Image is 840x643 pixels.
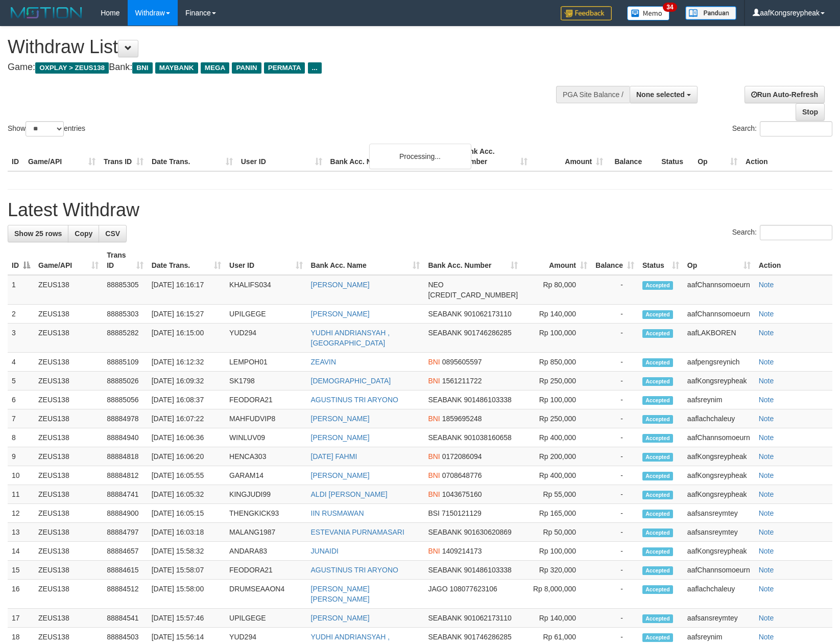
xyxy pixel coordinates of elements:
[745,86,825,103] a: Run Auto-Refresh
[642,614,673,623] span: Accepted
[225,609,306,628] td: UPILGEGE
[148,609,225,628] td: [DATE] 15:57:46
[428,566,462,574] span: SEABANK
[442,490,482,498] span: Copy 1043675160 to clipboard
[591,580,638,609] td: -
[522,324,591,353] td: Rp 100,000
[148,504,225,523] td: [DATE] 16:05:15
[103,428,148,447] td: 88884940
[683,447,755,466] td: aafKongsreypheak
[657,142,693,171] th: Status
[311,528,404,536] a: ESTEVANIA PURNAMASARI
[428,509,440,517] span: BSI
[8,121,85,136] label: Show entries
[759,614,774,622] a: Note
[225,561,306,580] td: FEODORA21
[148,409,225,428] td: [DATE] 16:07:22
[464,329,511,337] span: Copy 901746286285 to clipboard
[311,509,364,517] a: IIN RUSMAWAN
[232,62,261,74] span: PANIN
[759,509,774,517] a: Note
[34,409,103,428] td: ZEUS138
[311,566,398,574] a: AGUSTINUS TRI ARYONO
[464,566,511,574] span: Copy 901486103338 to clipboard
[759,396,774,404] a: Note
[522,466,591,485] td: Rp 400,000
[103,391,148,409] td: 88885056
[522,542,591,561] td: Rp 100,000
[522,561,591,580] td: Rp 320,000
[428,329,462,337] span: SEABANK
[8,246,34,275] th: ID: activate to sort column descending
[556,86,630,103] div: PGA Site Balance /
[683,504,755,523] td: aafsansreymtey
[522,353,591,372] td: Rp 850,000
[591,353,638,372] td: -
[8,225,68,242] a: Show 25 rows
[148,428,225,447] td: [DATE] 16:06:36
[225,523,306,542] td: MALANG1987
[14,229,62,238] span: Show 25 rows
[311,452,357,461] a: [DATE] FAHMI
[428,528,462,536] span: SEABANK
[148,485,225,504] td: [DATE] 16:05:32
[663,3,677,12] span: 34
[34,609,103,628] td: ZEUS138
[148,372,225,391] td: [DATE] 16:09:32
[683,324,755,353] td: aafLAKBOREN
[642,472,673,480] span: Accepted
[522,609,591,628] td: Rp 140,000
[148,142,237,171] th: Date Trans.
[8,504,34,523] td: 12
[561,6,612,20] img: Feedback.jpg
[759,585,774,593] a: Note
[796,103,825,121] a: Stop
[148,447,225,466] td: [DATE] 16:06:20
[442,471,482,479] span: Copy 0708648776 to clipboard
[759,329,774,337] a: Note
[225,372,306,391] td: SK1798
[522,372,591,391] td: Rp 250,000
[34,580,103,609] td: ZEUS138
[201,62,230,74] span: MEGA
[8,37,550,57] h1: Withdraw List
[591,561,638,580] td: -
[522,447,591,466] td: Rp 200,000
[636,90,685,99] span: None selected
[8,561,34,580] td: 15
[759,452,774,461] a: Note
[442,377,482,385] span: Copy 1561211722 to clipboard
[225,466,306,485] td: GARAM14
[642,633,673,642] span: Accepted
[591,504,638,523] td: -
[642,396,673,405] span: Accepted
[522,523,591,542] td: Rp 50,000
[683,275,755,305] td: aafChannsomoeurn
[732,121,832,136] label: Search:
[225,542,306,561] td: ANDARA83
[311,358,337,366] a: ZEAVIN
[642,310,673,319] span: Accepted
[464,310,511,318] span: Copy 901062173110 to clipboard
[99,225,127,242] a: CSV
[741,142,832,171] th: Action
[760,225,832,240] input: Search:
[105,229,120,238] span: CSV
[591,609,638,628] td: -
[642,585,673,594] span: Accepted
[522,428,591,447] td: Rp 400,000
[311,490,388,498] a: ALDI [PERSON_NAME]
[428,614,462,622] span: SEABANK
[103,353,148,372] td: 88885109
[642,434,673,443] span: Accepted
[103,324,148,353] td: 88885282
[148,561,225,580] td: [DATE] 15:58:07
[24,142,100,171] th: Game/API
[34,485,103,504] td: ZEUS138
[103,372,148,391] td: 88885026
[307,246,424,275] th: Bank Acc. Name: activate to sort column ascending
[642,329,673,338] span: Accepted
[591,447,638,466] td: -
[642,415,673,424] span: Accepted
[442,547,482,555] span: Copy 1409214173 to clipboard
